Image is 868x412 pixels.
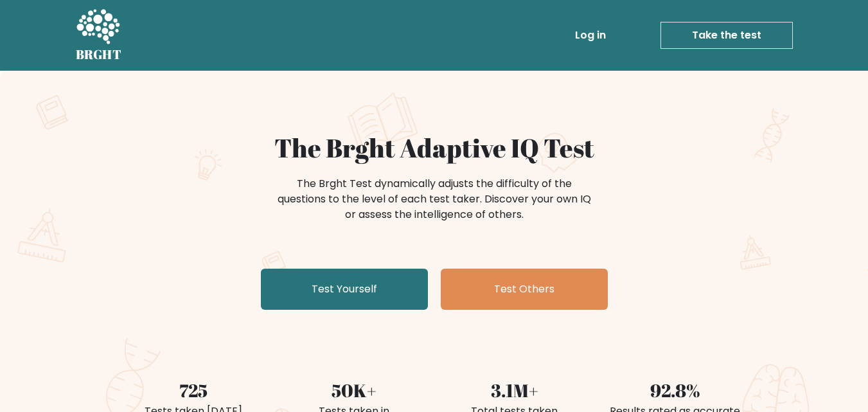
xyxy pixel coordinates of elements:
[660,22,793,49] a: Take the test
[76,47,122,62] h5: BRGHT
[442,377,587,404] div: 3.1M+
[274,176,595,222] div: The Brght Test dynamically adjusts the difficulty of the questions to the level of each test take...
[121,377,266,404] div: 725
[281,377,427,404] div: 50K+
[121,132,748,163] h1: The Brght Adaptive IQ Test
[570,22,611,48] a: Log in
[261,269,428,310] a: Test Yourself
[603,377,748,404] div: 92.8%
[76,5,122,66] a: BRGHT
[441,269,608,310] a: Test Others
